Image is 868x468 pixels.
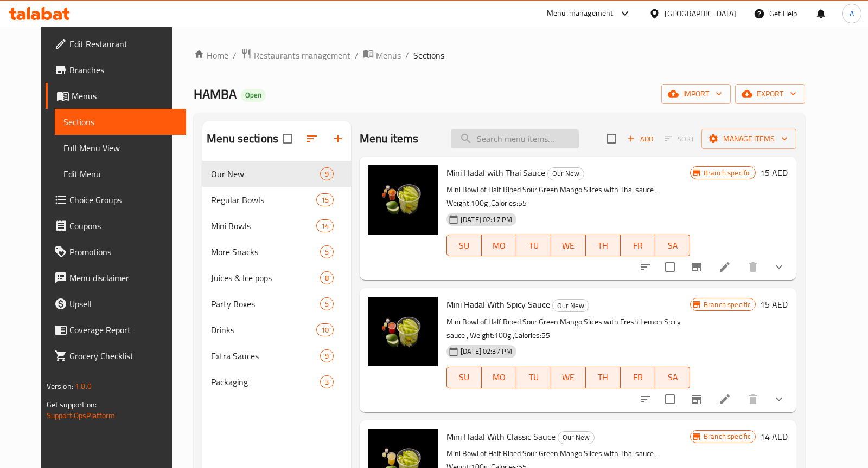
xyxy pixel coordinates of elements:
[202,369,351,395] div: Packaging3
[740,254,766,280] button: delete
[363,48,401,62] a: Menus
[586,235,621,256] button: TH
[202,161,351,187] div: Our New9
[69,219,177,232] span: Coupons
[46,239,186,265] a: Promotions
[446,296,550,313] span: Mini Hadal With Spicy Sauce
[446,235,482,256] button: SU
[320,245,334,258] div: items
[710,132,788,146] span: Manage items
[405,49,409,62] li: /
[46,213,186,239] a: Coupons
[590,238,616,253] span: TH
[69,193,177,206] span: Choice Groups
[773,393,786,406] svg: Show Choices
[558,431,594,444] span: Our New
[760,429,788,444] h6: 14 AED
[211,349,320,362] span: Extra Sauces
[516,235,551,256] button: TU
[75,379,92,393] span: 1.0.0
[766,254,792,280] button: show more
[659,388,681,411] span: Select to update
[202,265,351,291] div: Juices & Ice pops8
[211,245,320,258] div: More Snacks
[659,256,681,278] span: Select to update
[321,169,333,179] span: 9
[63,115,177,128] span: Sections
[701,129,796,149] button: Manage items
[254,49,350,62] span: Restaurants management
[55,161,186,187] a: Edit Menu
[202,213,351,239] div: Mini Bowls14
[69,297,177,310] span: Upsell
[194,82,237,106] span: HAMBA
[321,247,333,257] span: 5
[211,167,320,180] span: Our New
[276,127,299,150] span: Select all sections
[46,31,186,57] a: Edit Restaurant
[621,367,655,388] button: FR
[699,431,755,441] span: Branch specific
[47,379,73,393] span: Version:
[316,193,334,206] div: items
[760,165,788,180] h6: 15 AED
[69,349,177,362] span: Grocery Checklist
[521,369,547,385] span: TU
[850,8,854,19] span: A
[211,271,320,284] div: Juices & Ice pops
[47,408,116,422] a: Support.OpsPlatform
[551,367,586,388] button: WE
[376,49,401,62] span: Menus
[46,343,186,369] a: Grocery Checklist
[482,367,516,388] button: MO
[69,63,177,76] span: Branches
[46,57,186,83] a: Branches
[547,7,614,20] div: Menu-management
[46,83,186,109] a: Menus
[202,239,351,265] div: More Snacks5
[55,135,186,161] a: Full Menu View
[446,165,545,181] span: Mini Hadal with Thai Sauce
[482,235,516,256] button: MO
[655,367,690,388] button: SA
[321,273,333,283] span: 8
[47,398,97,412] span: Get support on:
[202,157,351,399] nav: Menu sections
[211,323,316,336] div: Drinks
[625,238,651,253] span: FR
[368,165,438,235] img: Mini Hadal with Thai Sauce
[299,126,325,152] span: Sort sections
[621,235,655,256] button: FR
[413,49,444,62] span: Sections
[207,131,278,147] h2: Menu sections
[658,131,701,147] span: Select section first
[202,343,351,369] div: Extra Sauces9
[233,49,237,62] li: /
[211,219,316,232] span: Mini Bowls
[446,315,690,342] p: Mini Bowl of Half Riped Sour Green Mango Slices with Fresh Lemon Spicy sauce , Weight:100g ,Calor...
[321,299,333,309] span: 5
[655,235,690,256] button: SA
[211,193,316,206] span: Regular Bowls
[194,49,228,62] a: Home
[556,238,582,253] span: WE
[211,297,320,310] div: Party Boxes
[55,109,186,135] a: Sections
[625,369,651,385] span: FR
[202,291,351,317] div: Party Boxes5
[451,238,477,253] span: SU
[556,369,582,385] span: WE
[320,271,334,284] div: items
[320,297,334,310] div: items
[446,428,556,445] span: Mini Hadal With Classic Sauce
[316,323,334,336] div: items
[69,245,177,258] span: Promotions
[317,221,333,231] span: 14
[446,367,482,388] button: SU
[516,367,551,388] button: TU
[69,271,177,284] span: Menu disclaimer
[626,133,655,145] span: Add
[316,219,334,232] div: items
